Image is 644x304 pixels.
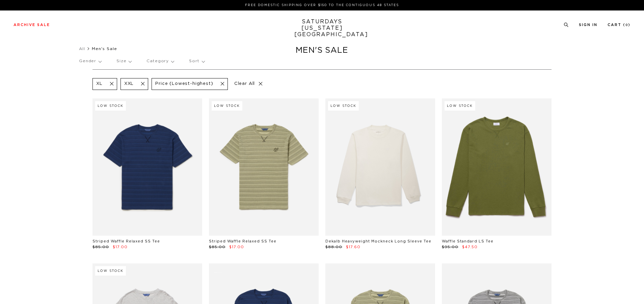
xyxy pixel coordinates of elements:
a: Sign In [579,23,597,27]
a: Dekalb Heavyweight Mockneck Long Sleeve Tee [325,239,431,243]
div: Low Stock [445,101,475,111]
small: 0 [625,24,628,27]
p: Clear All [231,78,266,90]
p: Gender [79,53,101,69]
a: Cart (0) [608,23,630,27]
a: Striped Waffle Relaxed SS Tee [92,239,160,243]
p: XL [96,81,103,87]
p: FREE DOMESTIC SHIPPING OVER $150 TO THE CONTIGUOUS 48 STATES [16,3,628,8]
div: Low Stock [95,266,126,276]
span: $95.00 [442,245,458,249]
span: $85.00 [92,245,109,249]
a: Archive Sale [14,23,50,27]
p: XXL [124,81,134,87]
a: Waffle Standard LS Tee [442,239,493,243]
span: $47.50 [462,245,478,249]
p: Size [116,53,131,69]
div: Low Stock [95,101,126,111]
div: Low Stock [212,101,242,111]
div: Low Stock [328,101,359,111]
span: $88.00 [325,245,342,249]
a: Striped Waffle Relaxed SS Tee [209,239,276,243]
a: SATURDAYS[US_STATE][GEOGRAPHIC_DATA] [294,19,350,38]
span: $17.00 [113,245,128,249]
p: Sort [189,53,204,69]
span: $17.60 [346,245,360,249]
span: $17.00 [229,245,244,249]
span: Men's Sale [92,47,117,51]
a: All [79,47,85,51]
p: Price (Lowest-highest) [155,81,213,87]
p: Category [146,53,174,69]
span: $85.00 [209,245,225,249]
